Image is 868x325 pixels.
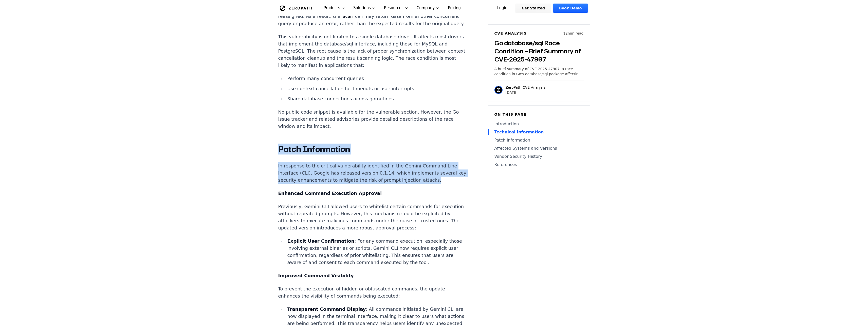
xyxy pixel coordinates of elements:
a: References [494,162,584,168]
p: [DATE] [506,90,546,95]
code: Scan [340,14,355,19]
li: Share database connections across goroutines [285,95,467,102]
a: Affected Systems and Versions [494,145,584,151]
h6: On this page [494,112,584,117]
li: Use context cancellation for timeouts or user interrupts [285,85,467,92]
li: : For any command execution, especially those involving external binaries or scripts, Gemini CLI ... [285,238,467,266]
h3: Go database/sql Race Condition – Brief Summary of CVE-2025-47907 [494,39,584,63]
strong: Explicit User Confirmation [287,238,354,244]
p: No public code snippet is available for the vulnerable section. However, the Go issue tracker and... [278,109,467,130]
strong: Improved Command Visibility [278,273,354,278]
strong: Transparent Command Display [287,306,366,312]
a: Login [491,4,514,13]
a: Vendor Security History [494,153,584,160]
h6: CVE Analysis [494,31,527,36]
a: Get Started [515,4,551,13]
strong: Enhanced Command Execution Approval [278,191,382,196]
p: 12 min read [563,31,583,36]
img: ZeroPath CVE Analysis [494,86,503,94]
a: Book Demo [553,4,588,13]
a: Introduction [494,121,584,127]
p: A brief summary of CVE-2025-47907, a race condition in Go's database/sql package affecting query ... [494,66,584,76]
p: To prevent the execution of hidden or obfuscated commands, the update enhances the visibility of ... [278,285,467,300]
p: ZeroPath CVE Analysis [506,85,546,90]
a: Technical Information [494,129,584,135]
p: Previously, Gemini CLI allowed users to whitelist certain commands for execution without repeated... [278,203,467,231]
a: Patch Information [494,137,584,143]
p: In response to the critical vulnerability identified in the Gemini Command Line Interface (CLI), ... [278,162,467,184]
h2: Patch Information [278,144,467,154]
li: Perform many concurrent queries [285,75,467,82]
p: This vulnerability is not limited to a single database driver. It affects most drivers that imple... [278,33,467,69]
